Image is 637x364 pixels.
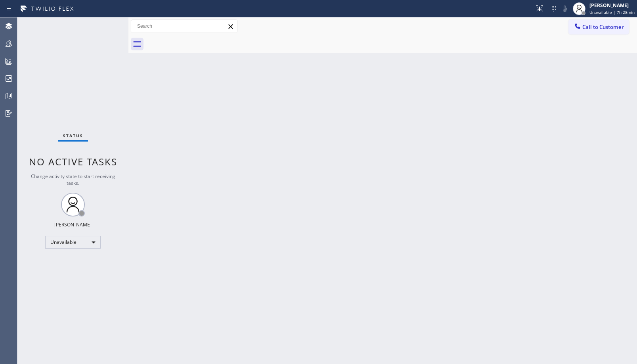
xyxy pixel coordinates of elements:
div: [PERSON_NAME] [589,2,635,9]
input: Search [131,20,237,33]
span: Status [63,133,83,138]
button: Mute [559,3,570,14]
span: Change activity state to start receiving tasks. [31,173,115,186]
span: Call to Customer [582,23,624,31]
div: [PERSON_NAME] [54,221,92,228]
div: Unavailable [45,236,101,249]
button: Call to Customer [568,19,629,34]
span: No active tasks [29,155,117,168]
span: Unavailable | 7h 28min [589,10,635,15]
